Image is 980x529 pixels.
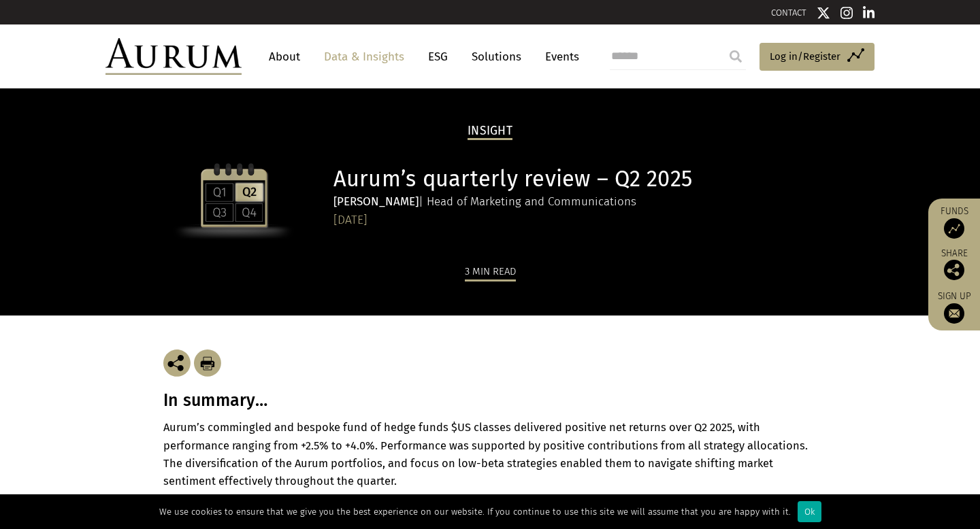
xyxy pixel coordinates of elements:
[944,218,964,239] img: Access Funds
[333,192,813,211] div: | Head of Marketing and Communications
[944,260,964,280] img: Share this post
[468,124,512,140] h2: Insight
[163,390,817,411] h3: In summary…
[163,349,191,377] img: Share this post
[759,43,875,71] a: Log in/Register
[817,6,830,20] img: Twitter icon
[722,43,749,70] input: Submit
[421,44,455,69] a: ESG
[935,205,973,239] a: Funds
[333,166,813,192] h1: Aurum’s quarterly review – Q2 2025
[771,7,806,18] a: CONTACT
[840,6,853,20] img: Instagram icon
[770,48,840,65] span: Log in/Register
[944,303,964,324] img: Sign up to our newsletter
[333,211,813,230] div: [DATE]
[465,263,516,281] div: 3 min read
[935,290,973,324] a: Sign up
[333,194,419,209] strong: [PERSON_NAME]
[262,44,307,69] a: About
[863,6,875,20] img: Linkedin icon
[163,421,808,488] strong: Aurum’s commingled and bespoke fund of hedge funds $US classes delivered positive net returns ove...
[935,249,973,280] div: Share
[194,349,221,377] img: Download Article
[105,38,242,75] img: Aurum
[538,44,579,69] a: Events
[465,44,528,69] a: Solutions
[317,44,411,69] a: Data & Insights
[798,501,821,522] div: Ok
